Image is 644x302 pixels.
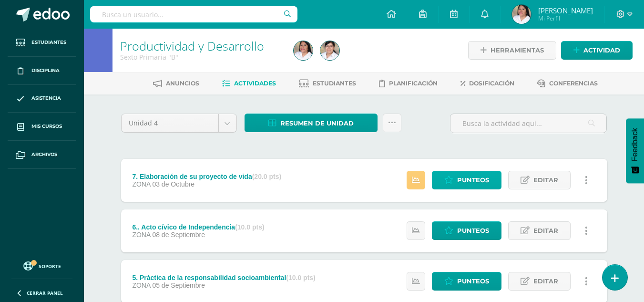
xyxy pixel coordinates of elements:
span: Editar [533,222,558,240]
span: Archivos [31,151,57,158]
span: 08 de Septiembre [152,231,205,239]
a: Anuncios [153,76,199,91]
a: Punteos [432,171,501,189]
span: Punteos [457,171,489,189]
span: Resumen de unidad [280,115,354,132]
span: Punteos [457,272,489,290]
span: Asistencia [31,94,61,102]
a: Estudiantes [8,29,76,57]
span: Cerrar panel [27,290,63,296]
span: Estudiantes [31,39,66,46]
span: Feedback [631,128,639,161]
a: Actividad [561,41,633,60]
a: Actividades [222,76,276,91]
a: Productividad y Desarrollo [120,38,264,54]
h1: Productividad y Desarrollo [120,39,282,52]
img: 07e4e8fe95e241eabf153701a18b921b.png [294,41,313,60]
input: Busca un usuario... [90,6,297,22]
a: Estudiantes [299,76,356,91]
span: Soporte [39,263,61,270]
span: Editar [533,272,558,290]
span: Conferencias [549,80,598,87]
a: Soporte [11,259,72,272]
a: Mis cursos [8,113,76,141]
a: Archivos [8,141,76,169]
a: Asistencia [8,85,76,113]
a: Unidad 4 [122,114,236,132]
strong: (20.0 pts) [252,173,281,180]
span: Estudiantes [313,80,356,87]
a: Dosificación [460,76,514,91]
span: Punteos [457,222,489,240]
span: Editar [533,171,558,189]
a: Herramientas [468,41,556,60]
a: Punteos [432,221,501,240]
input: Busca la actividad aquí... [450,114,606,133]
span: Actividades [234,80,276,87]
span: Herramientas [491,42,544,59]
span: ZONA [132,180,150,188]
img: 81b4b96153a5e26d3d090ab20a7281c5.png [320,41,339,60]
span: ZONA [132,281,150,289]
span: Mis cursos [31,123,62,130]
span: Unidad 4 [129,114,211,132]
div: 5. Práctica de la responsabilidad socioambiental [132,274,315,281]
a: Disciplina [8,57,76,85]
span: ZONA [132,231,150,239]
span: 03 de Octubre [152,180,194,188]
img: 07e4e8fe95e241eabf153701a18b921b.png [512,5,531,24]
span: Planificación [389,80,438,87]
span: Disciplina [31,67,60,74]
div: Sexto Primaria 'B' [120,52,282,62]
span: Dosificación [469,80,514,87]
strong: (10.0 pts) [286,274,315,281]
span: Mi Perfil [538,14,593,22]
a: Punteos [432,272,501,291]
a: Conferencias [537,76,598,91]
strong: (10.0 pts) [235,223,264,231]
div: 7. Elaboración de su proyecto de vida [132,173,281,180]
span: 05 de Septiembre [152,281,205,289]
a: Resumen de unidad [245,114,378,132]
button: Feedback - Mostrar encuesta [626,118,644,183]
div: 6.. Acto cívico de Independencia [132,223,264,231]
span: Actividad [583,42,620,59]
a: Planificación [379,76,438,91]
span: [PERSON_NAME] [538,6,593,15]
span: Anuncios [166,80,199,87]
